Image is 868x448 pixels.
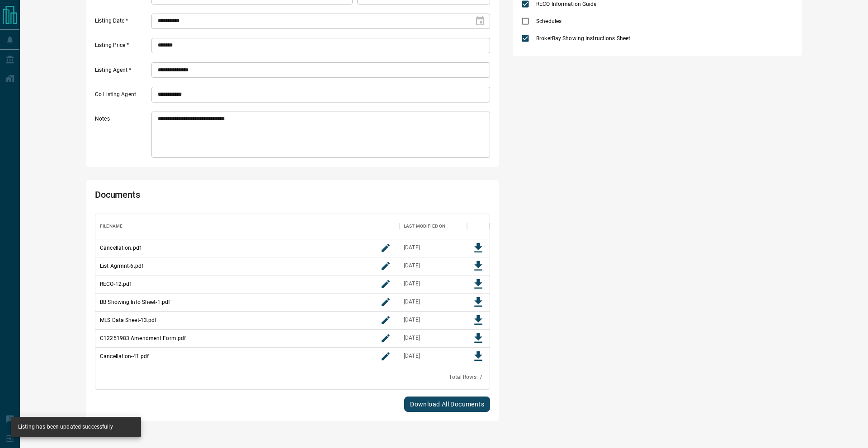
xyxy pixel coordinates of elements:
p: Cancellation.pdf [100,244,141,252]
button: Download File [469,293,487,311]
button: Download File [469,275,487,293]
div: Aug 15, 2025 [404,352,420,360]
div: Last Modified On [399,214,467,239]
div: Aug 15, 2025 [404,244,420,252]
div: Listing has been updated successfully [18,420,113,434]
div: Jun 27, 2025 [404,280,420,288]
label: Notes [95,115,149,158]
div: Total Rows: 7 [449,373,482,381]
div: Jun 28, 2025 [404,298,420,306]
button: rename button [377,347,395,365]
h2: Documents [95,189,332,205]
button: rename button [377,257,395,275]
p: List Agrmnt-6.pdf [100,262,143,270]
p: Cancellation-41.pdf [100,352,149,360]
button: rename button [377,293,395,311]
p: C12251983 Amendment Form.pdf [100,334,186,342]
label: Listing Price [95,42,149,53]
p: MLS Data Sheet-13.pdf [100,316,156,324]
p: BB Showing Info Sheet-1.pdf [100,298,170,306]
p: RECO-12.pdf [100,280,131,288]
label: Listing Agent [95,66,149,78]
button: Download File [469,239,487,257]
button: rename button [377,275,395,293]
div: Filename [95,214,399,239]
button: Download File [469,347,487,365]
button: rename button [377,239,395,257]
button: rename button [377,311,395,329]
button: Download All Documents [404,397,490,412]
div: Jun 28, 2025 [404,316,420,324]
span: BrokerBay Showing Instructions Sheet [534,34,632,42]
label: Listing Date [95,17,149,29]
span: Schedules [534,17,564,25]
button: rename button [377,329,395,347]
label: Co Listing Agent [95,91,149,103]
button: Download File [469,329,487,347]
button: Download File [469,311,487,329]
div: Jul 19, 2025 [404,334,420,342]
div: Filename [100,214,123,239]
div: Last Modified On [404,214,445,239]
div: Jun 27, 2025 [404,262,420,270]
button: Download File [469,257,487,275]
